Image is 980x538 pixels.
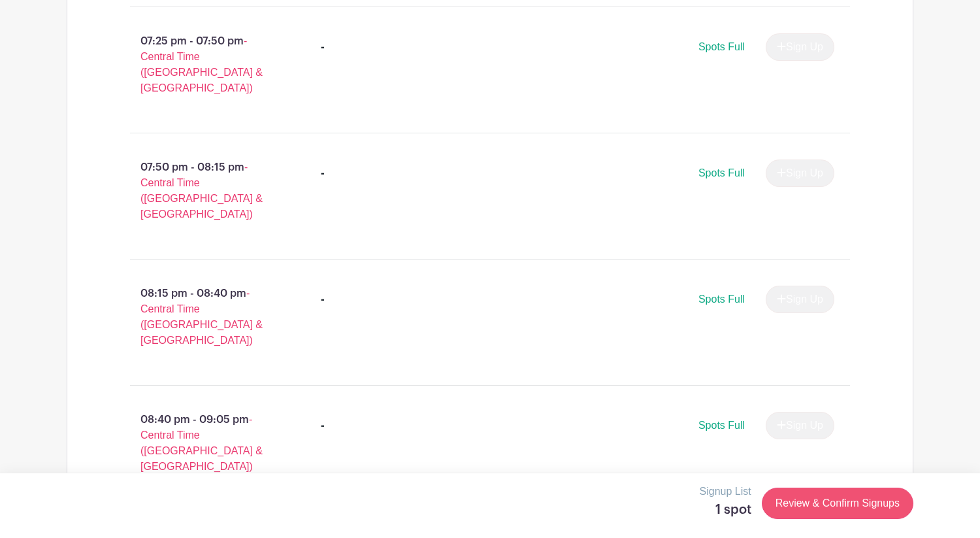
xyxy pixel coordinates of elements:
span: - Central Time ([GEOGRAPHIC_DATA] & [GEOGRAPHIC_DATA]) [140,288,263,346]
div: - [321,39,325,55]
span: Spots Full [698,420,745,431]
div: - [321,292,325,307]
p: 07:50 pm - 08:15 pm [109,154,300,227]
div: - [321,418,325,433]
span: - Central Time ([GEOGRAPHIC_DATA] & [GEOGRAPHIC_DATA]) [140,414,263,472]
p: Signup List [700,484,751,499]
p: 08:15 pm - 08:40 pm [109,280,300,354]
span: Spots Full [698,294,745,305]
p: 07:25 pm - 07:50 pm [109,28,300,101]
h5: 1 spot [700,502,751,518]
span: - Central Time ([GEOGRAPHIC_DATA] & [GEOGRAPHIC_DATA]) [140,161,263,220]
p: 08:40 pm - 09:05 pm [109,407,300,480]
span: - Central Time ([GEOGRAPHIC_DATA] & [GEOGRAPHIC_DATA]) [140,35,263,93]
span: Spots Full [698,167,745,178]
a: Review & Confirm Signups [762,488,913,519]
div: - [321,165,325,181]
span: Spots Full [698,41,745,52]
